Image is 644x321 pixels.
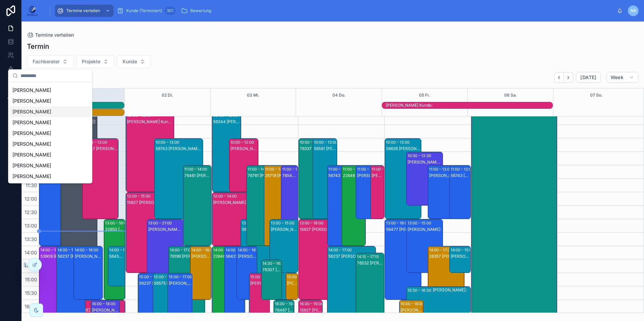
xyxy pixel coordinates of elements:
[357,166,382,173] div: 11:00 – 13:00
[84,139,109,146] div: 10:00 – 13:00
[428,166,464,219] div: 11:00 – 13:00[PERSON_NAME]:
[230,146,258,151] div: [PERSON_NAME] Kunde:
[213,254,232,259] div: 22846 [PERSON_NAME]:[PERSON_NAME]
[611,74,623,80] span: Week
[371,166,384,219] div: 11:00 – 13:00[PERSON_NAME] Kunde:
[12,162,51,169] span: [PERSON_NAME]
[117,55,151,68] button: Select Button
[407,152,443,205] div: 10:30 – 12:30[PERSON_NAME] Kunde:
[314,139,339,146] div: 10:00 – 13:00
[450,166,471,219] div: 11:00 – 13:0056743 [PERSON_NAME]:[PERSON_NAME]
[300,300,325,307] div: 16:00 – 19:00
[83,139,119,219] div: 10:00 – 13:0012307 [PERSON_NAME]:[PERSON_NAME]
[386,139,411,146] div: 10:00 – 13:00
[275,300,300,307] div: 16:00 – 19:00
[58,247,83,253] div: 14:00 – 17:00
[262,267,281,273] div: 76307 [PERSON_NAME]:[PERSON_NAME]
[372,173,384,178] div: [PERSON_NAME] Kunde:
[606,72,639,83] button: Week
[271,227,297,232] div: [PERSON_NAME]:
[40,247,65,253] div: 14:00 – 17:00
[190,8,211,13] span: Bewertung
[265,173,292,178] div: 28719 [PERSON_NAME]:[PERSON_NAME]
[55,5,114,17] a: Termine verteilen
[299,219,347,299] div: 13:00 – 16:0015827 [PERSON_NAME]:[PERSON_NAME]
[184,173,211,178] div: 76461 [PERSON_NAME] Kunde:[PERSON_NAME]
[74,246,102,299] div: 14:00 – 16:00[PERSON_NAME]:
[179,5,216,17] a: Bewertung
[139,274,164,280] div: 15:00 – 18:00
[162,88,173,102] div: 02 Di.
[23,236,39,242] span: 13:30
[275,308,294,313] div: 76467 [PERSON_NAME] Kunde:[PERSON_NAME]
[300,139,325,146] div: 10:00 – 13:00
[407,219,443,273] div: 13:00 – 15:00[PERSON_NAME]:
[429,173,464,178] div: [PERSON_NAME]:
[451,254,470,259] div: [PERSON_NAME]:
[631,8,636,13] span: NB
[12,87,51,94] span: [PERSON_NAME]
[12,98,51,104] span: [PERSON_NAME]
[300,146,322,151] div: 76337 [PERSON_NAME] Kunde:[PERSON_NAME]
[191,254,211,259] div: [PERSON_NAME] Kunde:
[104,219,125,299] div: 13:00 – 16:0022850 [PERSON_NAME]:[PERSON_NAME]
[126,8,162,13] span: Kunde (Terminiert)
[76,55,114,68] button: Select Button
[75,254,102,259] div: [PERSON_NAME]:
[287,274,312,280] div: 15:00 – 16:00
[156,146,202,151] div: 56743 [PERSON_NAME]:[PERSON_NAME]
[357,253,381,260] div: 14:15 – 17:15
[282,166,307,173] div: 11:00 – 14:00
[590,88,603,102] button: 07 So.
[419,88,430,102] div: 05 Fr.
[332,88,346,102] button: 04 Do.
[82,58,100,65] span: Projekte
[170,254,204,259] div: 76199 [PERSON_NAME] Kunde:[PERSON_NAME]
[554,72,564,83] button: Back
[27,55,73,68] button: Select Button
[357,260,384,266] div: 76532 [PERSON_NAME] Kunde:[PERSON_NAME]
[300,308,322,313] div: 15827 [PERSON_NAME]:[PERSON_NAME]
[156,139,181,146] div: 10:00 – 13:00
[372,166,396,173] div: 11:00 – 13:00
[429,254,464,259] div: 28357 [PERSON_NAME] Kunde:[PERSON_NAME]
[165,7,175,15] div: 301
[282,173,297,178] div: 76547 [PERSON_NAME]:[PERSON_NAME]
[12,108,51,115] span: [PERSON_NAME]
[408,227,442,232] div: [PERSON_NAME]:
[264,166,293,246] div: 11:00 – 14:0028719 [PERSON_NAME]:[PERSON_NAME]
[343,173,365,178] div: 22846 [PERSON_NAME]:[PERSON_NAME]
[300,220,325,226] div: 13:00 – 16:00
[43,3,617,18] div: scrollable content
[126,112,174,192] div: 09:00 – 12:00[PERSON_NAME] Kunde:
[564,72,573,83] button: Next
[450,246,471,273] div: 14:00 – 15:00[PERSON_NAME]:
[108,246,125,286] div: 14:00 – 15:3056459 [PERSON_NAME]:[PERSON_NAME]
[451,173,470,178] div: 56743 [PERSON_NAME]:[PERSON_NAME]
[154,281,177,286] div: 56575 [PERSON_NAME]:[PERSON_NAME]
[451,247,476,253] div: 14:00 – 15:00
[27,5,38,16] img: App logo
[230,139,256,146] div: 10:00 – 12:00
[407,287,471,313] div: 15:30 – 16:30[PERSON_NAME]:
[12,130,51,137] span: [PERSON_NAME]
[247,88,259,102] div: 03 Mi.
[504,88,517,102] button: 06 Sa.
[313,139,336,219] div: 10:00 – 13:0056581 [PERSON_NAME]:[PERSON_NAME]
[400,300,426,307] div: 16:00 – 18:00
[400,308,423,313] div: [PERSON_NAME] Kunde:
[408,287,433,294] div: 15:30 – 16:30
[242,227,289,232] div: 56269 [PERSON_NAME]:[PERSON_NAME]
[247,166,275,246] div: 11:00 – 14:0076761 [PERSON_NAME]:[PERSON_NAME]
[356,166,380,219] div: 11:00 – 13:00[PERSON_NAME]:
[343,166,367,173] div: 11:00 – 14:00
[213,200,260,205] div: [PERSON_NAME] Kunde:
[580,74,596,80] span: [DATE]
[386,103,552,108] div: [PERSON_NAME] Kunde:
[23,290,39,296] span: 15:30
[250,274,275,280] div: 15:00 – 17:00
[265,166,290,173] div: 11:00 – 14:00
[127,119,174,124] div: [PERSON_NAME] Kunde:
[190,246,211,299] div: 14:00 – 16:00[PERSON_NAME] Kunde:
